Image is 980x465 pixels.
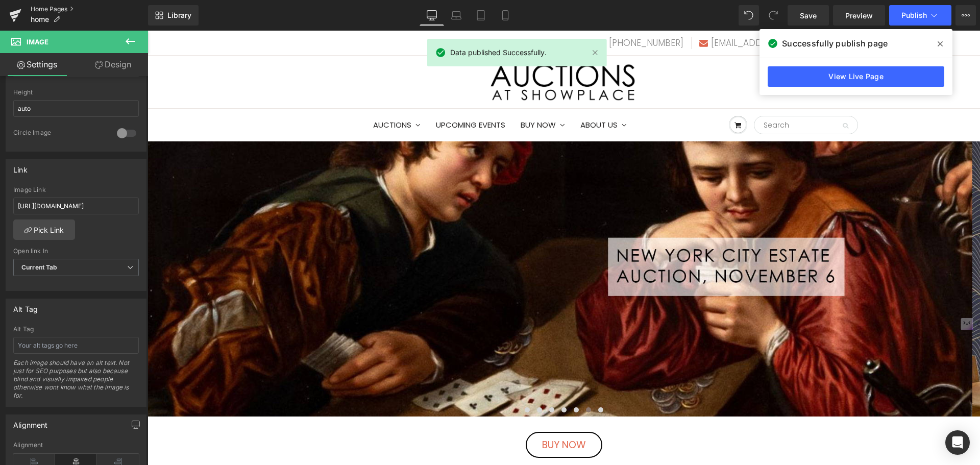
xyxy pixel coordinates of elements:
a: UPCOMING EVENTS [281,79,365,110]
a: Preview [833,5,885,26]
a: Pick Link [13,219,75,240]
span: BUY NOW [395,407,438,421]
input: auto [13,100,139,117]
a: New Library [148,5,199,26]
div: Circle Image [13,129,107,139]
div: Alt Tag [13,299,38,313]
input: Your alt tags go here [13,337,139,354]
button: Undo [739,5,759,26]
span: Library [167,11,191,20]
span: Successfully publish page [782,37,888,50]
a: Home Pages [31,5,148,13]
a: [EMAIL_ADDRESS][DOMAIN_NAME] [552,6,707,18]
div: Open link In [13,248,139,255]
div: Each image should have an alt text. Not just for SEO purposes but also because blind and visually... [13,359,139,406]
span: Image [27,38,48,46]
div: Open Intercom Messenger [945,430,970,455]
div: Link [13,160,28,174]
span: home [31,15,49,23]
a: Laptop [444,5,469,26]
a: BUY NOW [378,401,455,427]
a: Tablet [469,5,493,26]
div: Alt Tag [13,326,139,333]
a: View Live Page [768,66,944,87]
a: Mobile [493,5,518,26]
button: More [955,5,976,26]
span: Publish [901,11,927,19]
img: Showplace [342,25,491,78]
div: Alignment [13,415,48,429]
a: Auctions [218,79,281,110]
b: Current Tab [21,263,58,271]
a: Design [76,53,150,76]
button: Publish [889,5,951,26]
div: Alignment [13,442,139,449]
span: Preview [845,10,873,21]
div: Height [13,89,139,96]
input: https://your-shop.myshopify.com [13,198,139,214]
a: ABOUT US [425,79,487,110]
a: Desktop [420,5,444,26]
a: [PHONE_NUMBER] [452,6,536,18]
span: Data published Successfully. [450,47,547,58]
span: Save [800,10,817,21]
div: Image Link [13,186,139,193]
input: Search [606,85,710,104]
a: BUY NOW [365,79,425,110]
button: Redo [763,5,783,26]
